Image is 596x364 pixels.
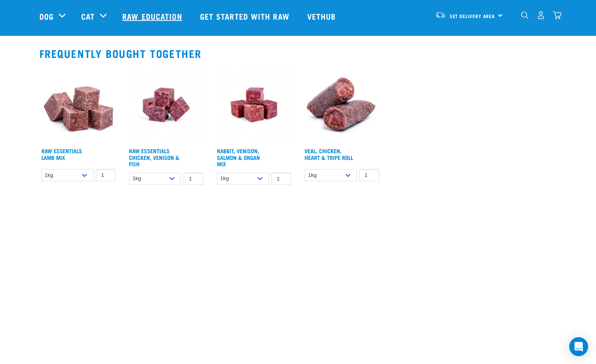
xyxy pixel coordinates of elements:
img: van-moving.png [435,11,446,19]
img: 1263 Chicken Organ Roll 02 [303,66,381,144]
span: Set Delivery Area [450,15,495,17]
a: Cat [81,10,95,22]
a: Raw Essentials Lamb Mix [41,149,82,158]
img: user.png [537,11,545,19]
a: Vethub [299,0,346,32]
img: Rabbit Venison Salmon Organ 1688 [215,66,293,144]
input: 1 [184,173,204,185]
a: Dog [39,10,54,22]
img: home-icon@2x.png [553,11,561,19]
img: home-icon-1@2x.png [521,11,529,19]
a: Raw Education [114,0,192,32]
a: Veal, Chicken, Heart & Tripe Roll [305,149,353,158]
h2: Frequently bought together [39,47,557,59]
input: 1 [96,169,116,181]
img: ?1041 RE Lamb Mix 01 [39,66,118,144]
input: 1 [359,169,379,181]
img: Chicken Venison mix 1655 [127,66,206,144]
a: Get started with Raw [192,0,299,32]
div: Open Intercom Messenger [569,337,588,356]
input: 1 [271,173,291,185]
a: Raw Essentials Chicken, Venison & Fish [129,149,179,165]
a: Rabbit, Venison, Salmon & Organ Mix [217,149,260,165]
